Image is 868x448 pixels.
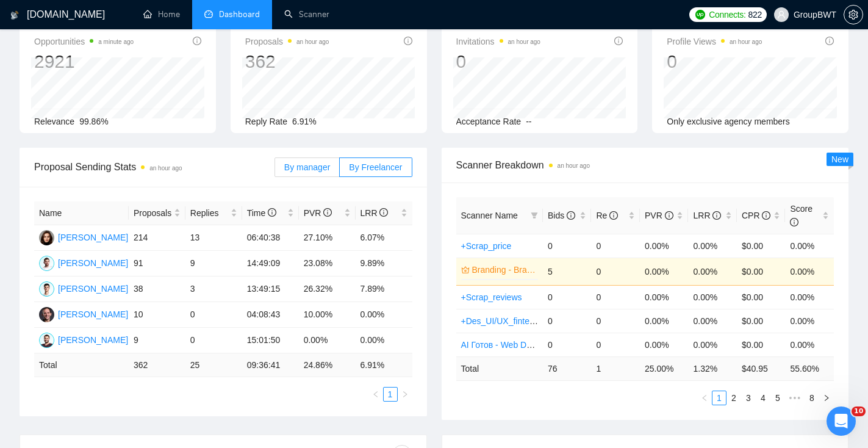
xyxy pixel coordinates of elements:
[819,391,834,405] button: right
[219,9,260,20] span: Dashboard
[712,391,726,405] li: 1
[34,353,129,377] td: Total
[697,391,712,405] button: left
[461,266,470,274] span: crown
[785,391,805,405] li: Next 5 Pages
[368,387,383,402] button: left
[401,391,409,398] span: right
[712,391,726,405] a: 1
[58,231,128,244] div: [PERSON_NAME]
[404,37,412,45] span: info-circle
[543,234,592,258] td: 0
[727,391,741,405] a: 2
[129,225,185,251] td: 214
[79,117,108,126] span: 99.86%
[823,394,830,402] span: right
[748,8,762,21] span: 822
[356,225,412,251] td: 6.07%
[805,391,819,405] li: 8
[299,225,356,251] td: 27.10%
[129,353,185,377] td: 362
[284,9,329,20] a: searchScanner
[284,162,330,172] span: By manager
[688,234,737,258] td: 0.00%
[356,353,412,377] td: 6.91 %
[39,307,54,322] img: VZ
[134,206,171,220] span: Proposals
[98,38,134,45] time: a minute ago
[790,204,812,227] span: Score
[58,333,128,347] div: [PERSON_NAME]
[242,251,299,276] td: 14:49:09
[640,309,689,333] td: 0.00%
[461,211,518,220] span: Scanner Name
[299,302,356,328] td: 10.00%
[667,50,762,73] div: 0
[39,256,54,271] img: AY
[693,211,721,220] span: LRR
[805,391,819,405] a: 8
[349,162,402,172] span: By Freelancer
[785,391,805,405] span: •••
[567,211,575,220] span: info-circle
[456,356,543,380] td: Total
[827,406,856,436] iframe: Intercom live chat
[667,34,762,49] span: Profile Views
[242,302,299,328] td: 04:08:43
[844,10,863,20] span: setting
[461,316,539,326] a: +Des_UI/UX_fintech
[58,256,128,270] div: [PERSON_NAME]
[591,309,640,333] td: 0
[548,211,575,220] span: Bids
[688,356,737,380] td: 1.32 %
[785,309,834,333] td: 0.00%
[701,394,708,402] span: left
[785,234,834,258] td: 0.00%
[185,328,242,353] td: 0
[299,353,356,377] td: 24.86 %
[39,230,54,245] img: SK
[785,285,834,309] td: 0.00%
[844,10,863,20] a: setting
[242,328,299,353] td: 15:01:50
[383,387,398,402] li: 1
[688,258,737,285] td: 0.00%
[456,117,522,126] span: Acceptance Rate
[323,208,332,217] span: info-circle
[831,154,848,164] span: New
[558,162,590,169] time: an hour ago
[785,356,834,380] td: 55.60 %
[645,211,673,220] span: PVR
[543,285,592,309] td: 0
[39,333,54,348] img: OB
[242,353,299,377] td: 09:36:41
[245,34,329,49] span: Proposals
[242,225,299,251] td: 06:40:38
[741,391,756,405] li: 3
[185,201,242,225] th: Replies
[785,333,834,356] td: 0.00%
[737,356,786,380] td: $ 40.95
[640,234,689,258] td: 0.00%
[543,333,592,356] td: 0
[129,302,185,328] td: 10
[712,211,721,220] span: info-circle
[697,391,712,405] li: Previous Page
[242,276,299,302] td: 13:49:15
[204,10,213,18] span: dashboard
[695,10,705,20] img: upwork-logo.png
[737,258,786,285] td: $0.00
[596,211,618,220] span: Re
[304,208,332,218] span: PVR
[531,212,538,219] span: filter
[737,333,786,356] td: $0.00
[129,201,185,225] th: Proposals
[129,328,185,353] td: 9
[58,282,128,295] div: [PERSON_NAME]
[268,208,276,217] span: info-circle
[640,356,689,380] td: 25.00 %
[591,285,640,309] td: 0
[299,276,356,302] td: 26.32%
[39,309,128,319] a: VZ[PERSON_NAME]
[34,201,129,225] th: Name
